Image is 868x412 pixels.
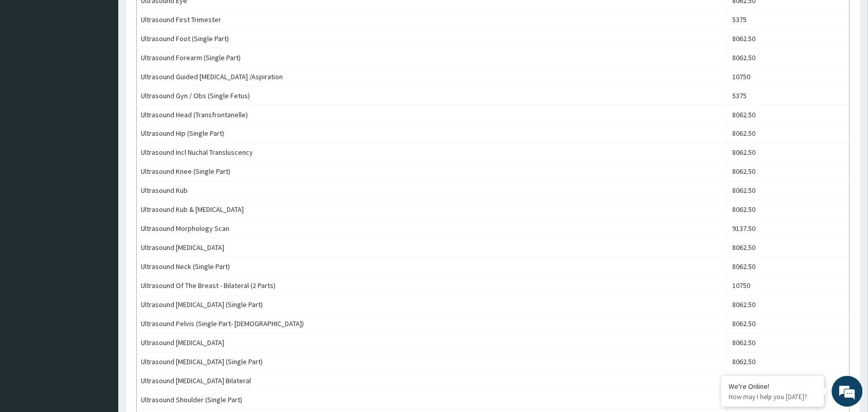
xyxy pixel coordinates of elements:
td: Ultrasound Hip (Single Part) [137,124,728,144]
td: 8062.50 [728,258,850,277]
td: 10750 [728,277,850,296]
td: Ultrasound Kub [137,182,728,201]
td: 8062.50 [728,105,850,124]
textarea: Type your message and hit 'Enter' [5,281,196,317]
td: Ultrasound [MEDICAL_DATA] Bilateral [137,372,728,391]
td: Ultrasound Pelvis (Single Part- [DEMOGRAPHIC_DATA]) [137,315,728,334]
span: We're online! [60,130,142,234]
td: 8062.50 [728,29,850,48]
td: 8062.50 [728,315,850,334]
td: Ultrasound Incl Nuchal Transluscency [137,144,728,163]
td: 8062.50 [728,124,850,144]
td: Ultrasound [MEDICAL_DATA] [137,239,728,258]
td: Ultrasound Forearm (Single Part) [137,48,728,67]
td: 8062.50 [728,334,850,353]
div: Chat with us now [53,58,173,71]
td: 5375 [728,10,850,29]
p: How may I help you today? [729,392,817,401]
td: 8062.50 [728,163,850,182]
td: Ultrasound Guided [MEDICAL_DATA] /Aspiration [137,67,728,86]
td: Ultrasound Morphology Scan [137,220,728,239]
td: 9137.50 [728,220,850,239]
td: Ultrasound Neck (Single Part) [137,258,728,277]
td: 10750 [728,372,850,391]
td: 10750 [728,67,850,86]
div: Minimize live chat window [169,5,193,30]
td: Ultrasound Kub & [MEDICAL_DATA] [137,201,728,220]
td: 8062.50 [728,239,850,258]
div: We're Online! [729,382,817,391]
td: Ultrasound Gyn / Obs (Single Fetus) [137,86,728,105]
td: Ultrasound [MEDICAL_DATA] (Single Part) [137,353,728,372]
td: 5375 [728,86,850,105]
td: Ultrasound Knee (Single Part) [137,163,728,182]
td: Ultrasound [MEDICAL_DATA] [137,334,728,353]
td: 8062.50 [728,353,850,372]
img: d_794563401_company_1708531726252_794563401 [19,51,42,77]
td: 8062.50 [728,182,850,201]
td: 8062.50 [728,144,850,163]
td: Ultrasound [MEDICAL_DATA] (Single Part) [137,296,728,315]
td: Ultrasound Of The Breast - Bilateral (2 Parts) [137,277,728,296]
td: 8062.50 [728,296,850,315]
td: Ultrasound Shoulder (Single Part) [137,391,728,410]
td: 8062.50 [728,201,850,220]
td: Ultrasound Head (Transfrontanelle) [137,105,728,124]
td: Ultrasound First Trimester [137,10,728,29]
td: Ultrasound Foot (Single Part) [137,29,728,48]
td: 8062.50 [728,48,850,67]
